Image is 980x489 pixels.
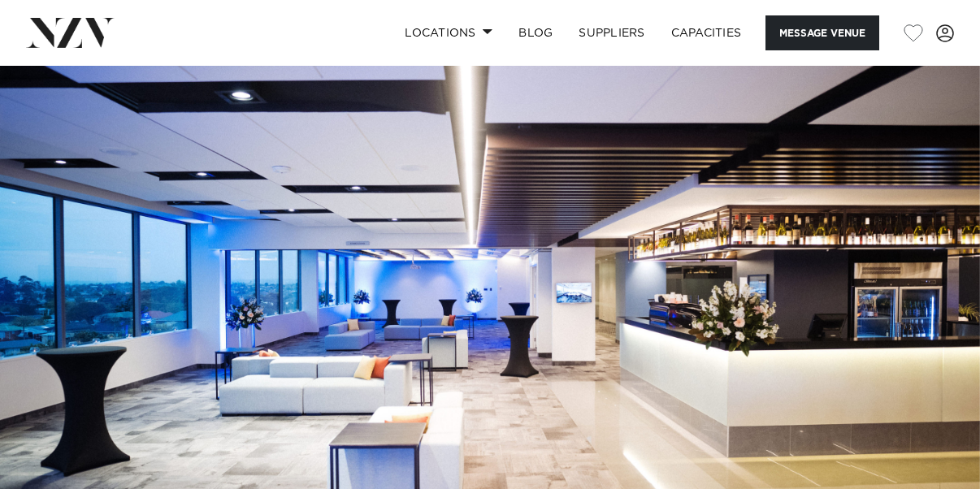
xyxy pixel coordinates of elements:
[566,15,657,50] a: SUPPLIERS
[658,15,755,50] a: Capacities
[505,15,566,50] a: BLOG
[765,15,879,50] button: Message Venue
[392,15,505,50] a: Locations
[26,18,115,47] img: nzv-logo.png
